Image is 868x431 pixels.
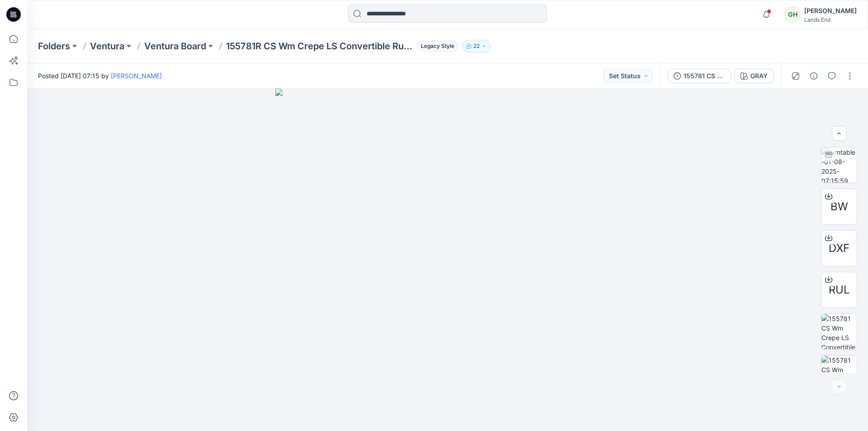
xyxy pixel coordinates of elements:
p: 155781R CS Wm Crepe LS Convertible Ruffle Collar Blouse_REV1 [226,40,413,52]
div: GH [784,6,801,23]
span: BW [830,199,848,215]
p: 22 [473,41,480,51]
img: 155781 CS Wm Crepe LS Convertible Ruffle Collar Blouse-Tension Map [821,314,857,349]
button: GRAY [735,69,774,83]
span: RUL [829,282,850,298]
a: Folders [38,40,70,52]
div: GRAY [750,71,768,81]
img: turntable-01-08-2025-07:15:59 [821,147,857,183]
span: Legacy Style [417,41,458,52]
a: Ventura Board [144,40,206,52]
button: Legacy Style [413,40,458,52]
a: [PERSON_NAME] [111,72,162,80]
div: 155781 CS Wm Crepe LS Convertible Ruffle Collar Blouse_REV1 [684,71,725,81]
span: Posted [DATE] 07:15 by [38,71,162,81]
div: Lands End [804,16,857,23]
button: 155781 CS Wm Crepe LS Convertible Ruffle Collar Blouse_REV1 [668,69,731,83]
a: Ventura [90,40,124,52]
img: 155781 CS Wm Crepe LS Convertible Ruffle Collar Blouse-Pressure Map [821,355,857,391]
img: eyJhbGciOiJIUzI1NiIsImtpZCI6IjAiLCJzbHQiOiJzZXMiLCJ0eXAiOiJKV1QifQ.eyJkYXRhIjp7InR5cGUiOiJzdG9yYW... [275,89,620,431]
button: Details [807,69,821,83]
div: [PERSON_NAME] [804,5,857,16]
span: DXF [829,240,849,256]
button: 22 [462,40,491,52]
